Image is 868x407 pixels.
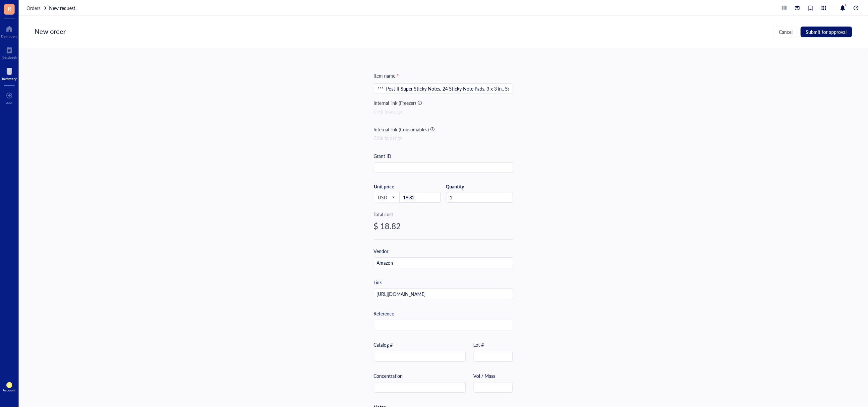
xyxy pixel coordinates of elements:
div: $ 18.82 [374,221,513,231]
div: Item name [374,72,399,79]
a: New request [49,4,77,12]
div: Dashboard [1,34,18,38]
div: Quantity [446,183,513,189]
div: Reference [374,310,394,317]
span: Submit for approval [806,29,847,34]
div: Notebook [2,55,17,59]
div: Click to assign [374,108,513,115]
div: Internal link (Freezer) [374,99,416,106]
a: Notebook [2,45,17,59]
button: Submit for approval [801,27,852,37]
div: Concentration [374,372,403,379]
div: Internal link (Consumables) [374,126,429,133]
div: Vol / Mass [474,372,495,379]
div: Catalog # [374,341,393,348]
a: Dashboard [1,24,18,38]
span: SK [8,383,11,387]
a: Orders [27,4,48,12]
div: Add [6,101,13,105]
span: Cancel [779,29,792,34]
div: Unit price [374,183,416,189]
div: Vendor [374,247,389,255]
span: Orders [27,5,40,11]
div: Click to assign [374,134,513,142]
div: Link [374,279,382,286]
div: Inventory [2,77,17,81]
button: Cancel [773,27,798,37]
span: USD [378,194,394,200]
div: Account [3,388,16,392]
div: Grant ID [374,152,392,160]
div: Total cost [374,211,513,218]
span: R [8,4,11,13]
div: Lot # [474,341,484,348]
div: New order [34,27,66,37]
a: Inventory [2,66,17,81]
